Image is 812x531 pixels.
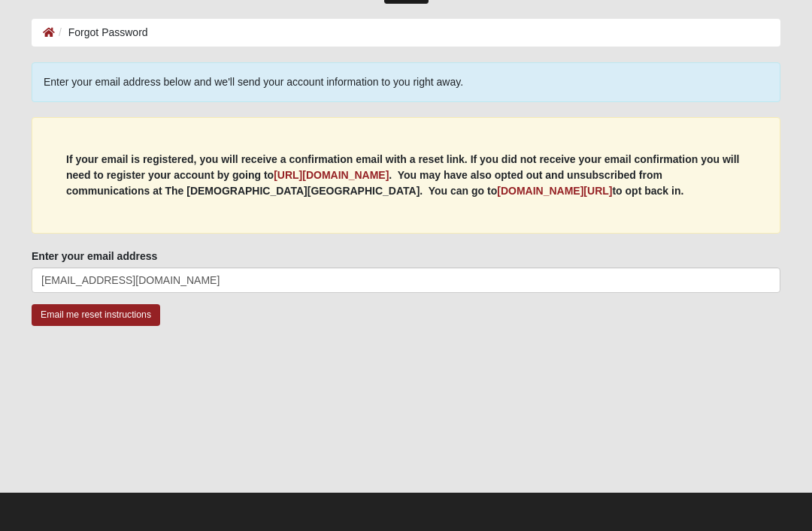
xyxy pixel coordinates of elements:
input: Email me reset instructions [32,304,160,326]
li: Forgot Password [55,25,148,41]
label: Enter your email address [32,249,157,264]
a: [URL][DOMAIN_NAME] [274,169,389,181]
a: [DOMAIN_NAME][URL] [497,185,612,197]
div: Enter your email address below and we'll send your account information to you right away. [32,62,780,102]
p: If your email is registered, you will receive a confirmation email with a reset link. If you did ... [66,152,746,199]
